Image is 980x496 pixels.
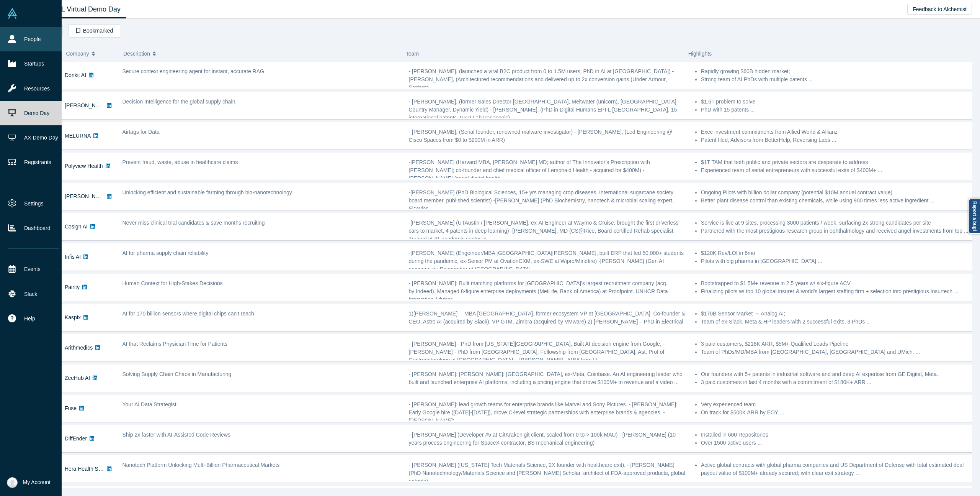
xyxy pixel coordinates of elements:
[65,223,88,230] a: Cosign AI
[65,163,103,169] a: Polyview Health
[701,378,973,386] li: 3 paid customers in last 4 months with a commitment of $180K+ ARR ...
[122,371,232,377] span: Solving Supply Chain Chaos in Manufacturing
[409,220,679,242] span: -[PERSON_NAME] (UTAustin / [PERSON_NAME], ex-AI Engineer at Waymo & Cruise, brought the first dri...
[406,51,419,57] span: Team
[66,46,89,62] span: Company
[7,477,51,488] button: My Account
[65,254,81,260] a: Infis AI
[701,431,973,439] li: Installed in 600 Repositories
[701,98,973,106] li: $1.6T problem to solve
[65,466,117,472] a: Hera Health Solutions
[409,401,678,424] span: - [PERSON_NAME]: lead growth teams for enterprise brands like Marvel and Sony Pictures. - [PERSON...
[65,193,109,199] a: [PERSON_NAME]
[65,284,80,290] a: Pairity
[701,76,973,84] li: Strong team of AI PhDs with multiple patents ...
[66,46,116,62] button: Company
[409,159,650,181] span: -[PERSON_NAME] (Harvard MBA, [PERSON_NAME] MD; author of The Innovator's Prescription with [PERSO...
[701,310,973,318] li: $170B Sensor Market → Analog AI;
[123,46,150,62] span: Description
[701,166,973,174] li: Experienced team of serial entrepreneurs with successful exits of $400M+ ...
[122,99,237,105] span: Decision Intelligence for the global supply chain.
[907,4,972,15] button: Feedback to Alchemist
[65,314,81,320] a: Kaspix
[701,340,973,348] li: 3 paid customers, $218K ARR, $5M+ Qualified Leads Pipeline
[409,68,674,90] span: - [PERSON_NAME], (launched a viral B2C product from 0 to 1.5M users, PhD in AI at [GEOGRAPHIC_DAT...
[24,315,35,323] span: Help
[409,250,684,272] span: -[PERSON_NAME] (Engeineer/MBA [GEOGRAPHIC_DATA][PERSON_NAME], built ERP that fed 50,000+ students...
[122,341,228,347] span: AI that Reclaims Physician Time for Patients
[701,249,973,257] li: $120K Rev/LOI in 6mo
[409,371,683,385] span: - [PERSON_NAME]: [PERSON_NAME]: [GEOGRAPHIC_DATA], ex-Meta, Coinbase. An AI engineering leader wh...
[7,8,18,19] img: Alchemist Vault Logo
[122,220,265,226] span: Never miss clinical trial candidates & save months recruiting
[701,461,973,477] li: Active global contracts with global pharma companies and US Department of Defense with total esti...
[122,68,264,74] span: Secure context engineering agent for instant, accurate RAG
[701,67,973,76] li: Rapidly growing $60B hidden market;
[122,129,160,135] span: Airtags for Data
[23,478,51,486] span: My Account
[701,348,973,356] li: Team of PhDs/MD/MBA from [GEOGRAPHIC_DATA], [GEOGRAPHIC_DATA] and UMich. ...
[409,462,685,484] span: - [PERSON_NAME] ([US_STATE] Tech Materials Science, 2X founder with healthcare exit). - [PERSON_N...
[701,257,973,265] li: Pilots with big pharma in [GEOGRAPHIC_DATA] ...
[701,219,973,227] li: Service is live at 9 sites, processing 3000 patients / week, surfacing 2x strong candidates per site
[409,280,668,302] span: - [PERSON_NAME]: Built matching platforms for [GEOGRAPHIC_DATA]'s largest recruitment company (ac...
[701,136,973,144] li: Patent filed, Advisors from BetterHelp, Reversing Labs ...
[701,279,973,287] li: Bootstrapped to $1.5M+ revenue in 2.5 years w/ six-figure ACV
[122,432,230,438] span: Ship 2x faster with AI-Assisted Code Reviews
[122,189,293,195] span: Unlocking efficient and sustainable farming through bio-nanotechnology.
[65,72,86,78] a: Donkit AI
[701,287,973,296] li: Finalizing pilots w/ top 10 global insurer & world's largest staffing firm + selection into prest...
[65,133,91,139] a: MELURNA
[122,401,178,407] span: Your AI Data Strategist.
[409,432,676,446] span: - [PERSON_NAME] (Developer #5 at GitKraken git client, scaled from 0 to > 100k MAU) - [PERSON_NAM...
[701,128,973,136] li: Exec investment commitments from Allied World & Allianz
[123,46,398,62] button: Description
[122,250,209,256] span: AI for pharma supply chain reliability
[688,51,712,57] span: Highlights
[701,401,973,409] li: Very experienced team
[32,0,126,18] a: Class XL Virtual Demo Day
[65,375,90,381] a: ZeeHub AI
[65,102,109,108] a: [PERSON_NAME]
[701,409,973,417] li: On track for $500K ARR by EOY ...
[122,159,238,165] span: Prevent fraud, waste, abuse in healthcare claims
[122,280,223,286] span: Human Context for High-Stakes Decisions
[65,345,93,351] a: Arithmedics
[409,310,685,333] span: 1)[PERSON_NAME] —MBA [GEOGRAPHIC_DATA], former ecosystem VP at [GEOGRAPHIC_DATA]. Co-founder & CE...
[409,189,674,212] span: -[PERSON_NAME] (PhD Biological Sciences, 15+ yrs managing crop diseases, International sugarcane ...
[409,99,677,121] span: - [PERSON_NAME], (former Sales Director [GEOGRAPHIC_DATA], Meltwater (unicorn), [GEOGRAPHIC_DATA]...
[701,318,973,326] li: Team of ex-Slack, Meta & HP leaders with 2 successful exits, 3 PhDs ...
[409,129,673,143] span: - [PERSON_NAME], (Serial founder, renowned malware investigator) - [PERSON_NAME], (Led Engineerin...
[65,405,77,411] a: Fuse
[68,24,121,38] button: Bookmarked
[701,370,973,378] li: Our founders with 5+ patents in industrial software and and deep AI expertise from GE Digital, Meta.
[65,435,87,442] a: DiffEnder
[122,462,280,468] span: Nanotech Platform Unlocking Multi-Billion Pharmaceutical Markets
[122,310,254,317] span: AI for 170 billion sensors where digital chips can't reach
[701,439,973,447] li: Over 1500 active users ...
[409,341,665,363] span: - [PERSON_NAME] - PhD from [US_STATE][GEOGRAPHIC_DATA], Built AI decision engine from Google, - [...
[701,158,973,166] li: $1T TAM that both public and private sectors are desperate to address
[701,106,973,114] li: PhD with 15 patents ...
[701,189,973,197] li: Ongoing Pilots with billion dollar company (potential $10M annual contract value)
[701,227,973,235] li: Partnered with the most prestigious research group in ophthalmology and received angel investment...
[7,477,18,488] img: Ally Hoang's Account
[701,197,973,205] li: Better plant disease control than existing chemicals, while using 900 times less active ingredien...
[969,199,980,234] a: Report a bug!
